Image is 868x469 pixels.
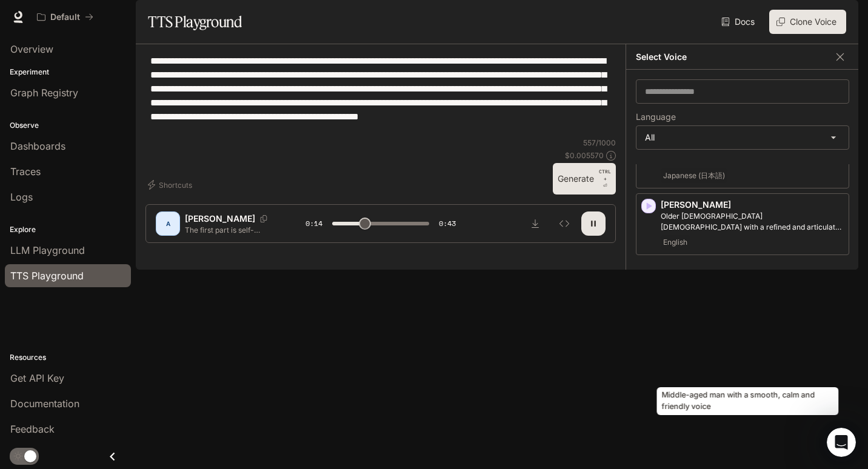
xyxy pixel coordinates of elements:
span: 0:14 [305,218,322,230]
p: Language [636,113,676,121]
div: All [636,126,849,149]
p: ⏎ [599,168,611,190]
button: Shortcuts [145,175,197,195]
p: CTRL + [599,168,611,182]
button: Clone Voice [769,10,846,34]
span: English [661,235,690,250]
p: [PERSON_NAME] [185,213,255,225]
p: [PERSON_NAME] [661,199,844,211]
button: Copy Voice ID [255,215,272,222]
p: 557 / 1000 [583,138,616,148]
span: Japanese (日本語) [661,168,727,183]
button: All workspaces [32,5,99,29]
a: Docs [719,10,760,34]
p: Older British male with a refined and articulate voice [661,211,844,233]
div: Middle-aged man with a smooth, calm and friendly voice [657,387,839,415]
span: 0:43 [439,218,456,230]
div: A [158,214,178,233]
p: The first part is self-introduction. I’m [PERSON_NAME] [PERSON_NAME], my Student ID is 25097508D.... [185,225,276,235]
h1: TTS Playground [148,10,242,34]
p: Default [50,12,80,22]
button: Inspect [552,211,576,236]
button: Download audio [523,211,547,236]
button: GenerateCTRL +⏎ [553,163,616,195]
iframe: Intercom live chat [827,428,856,457]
